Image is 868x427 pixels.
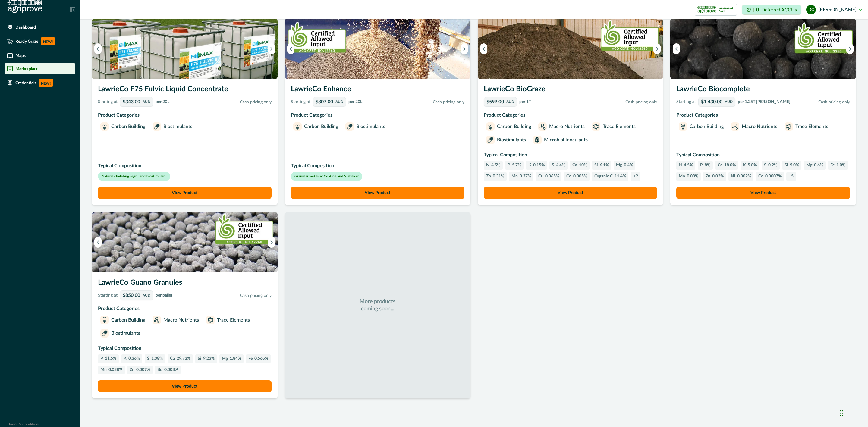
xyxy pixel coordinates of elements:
[497,123,531,130] p: Carbon Building
[5,35,75,48] a: Ready GrazeNEW!
[316,99,333,104] p: $307.00
[719,7,734,13] p: Independent Audit
[737,173,751,180] p: 0.002%
[697,5,716,14] img: certification logo
[102,174,167,179] p: Natural chelating agent and biostimulant
[143,100,150,104] p: AUD
[594,173,613,180] p: Organic C
[573,173,587,180] p: 0.005%
[335,100,343,104] p: AUD
[497,136,526,143] p: Biostimulants
[230,356,241,362] p: 1.84%
[679,173,685,180] p: Mn
[539,124,546,130] img: Macro Nutrients
[566,173,571,180] p: Co
[520,173,531,180] p: 0.37%
[593,124,599,130] img: Trace Elements
[254,356,268,362] p: 0.565%
[207,317,213,323] img: Trace Elements
[294,174,359,179] p: Granular Fertiliser Coating and Stabiliser
[98,187,272,199] a: View Product
[5,50,75,61] a: Maps
[347,124,353,130] img: Biostimulants
[177,356,190,362] p: 29.72%
[222,356,228,362] p: Mg
[5,63,75,74] a: Marketplace
[706,173,710,180] p: Zn
[676,84,850,97] h3: LawrieCo Biocomplete
[572,162,577,168] p: Ca
[795,123,828,130] p: Trace Elements
[151,356,163,362] p: 1.38%
[480,43,487,54] button: Previous image
[111,123,145,130] p: Carbon Building
[15,80,36,85] p: Credentials
[765,173,782,180] p: 0.0007%
[248,356,253,362] p: Fe
[633,173,638,180] p: + 2
[793,99,850,105] p: Cash pricing only
[461,43,468,54] button: Next image
[743,162,746,168] p: K
[846,43,854,54] button: Next image
[41,37,55,45] p: NEW!
[785,162,788,168] p: Si
[108,367,122,373] p: 0.038%
[549,123,585,130] p: Macro Nutrients
[268,43,275,54] button: Next image
[814,162,823,168] p: 0.6%
[39,79,53,87] p: NEW!
[718,162,722,168] p: Ca
[579,162,587,168] p: 10%
[705,162,710,168] p: 8%
[676,99,696,105] p: Starting at
[680,124,686,130] img: Carbon Building
[123,99,140,104] p: $343.00
[487,137,493,143] img: Biostimulants
[552,162,554,168] p: S
[5,22,75,33] a: Dashboard
[624,162,633,168] p: 0.4%
[761,8,797,12] p: Deferred ACCUs
[136,367,150,373] p: 0.007%
[356,123,385,130] p: Biostimulants
[100,367,107,373] p: Mn
[143,294,150,297] p: AUD
[123,293,140,298] p: $850.00
[198,356,201,362] p: Si
[738,99,790,105] p: per 1.25T [PERSON_NAME]
[484,187,657,199] a: View Product
[304,123,338,130] p: Carbon Building
[154,317,160,323] img: Macro Nutrients
[128,356,140,362] p: 0.36%
[100,356,103,362] p: P
[684,162,693,168] p: 4.5%
[600,162,609,168] p: 6.1%
[8,422,40,426] a: Terms & Conditions
[15,66,38,71] p: Marketplace
[712,173,724,180] p: 0.02%
[506,100,514,104] p: AUD
[154,124,160,130] img: Biostimulants
[556,162,565,168] p: 4.4%
[98,99,118,105] p: Starting at
[653,43,661,54] button: Next image
[217,316,250,324] p: Trace Elements
[15,53,26,58] p: Maps
[175,293,272,299] p: Cash pricing only
[603,123,636,130] p: Trace Elements
[484,84,657,97] h3: LawrieCo BioGraze
[102,124,108,130] img: Carbon Building
[725,100,733,104] p: AUD
[157,367,162,373] p: Bo
[360,298,396,312] p: More products coming soon...
[98,380,272,392] a: View Product
[758,173,763,180] p: Co
[98,277,272,290] h3: LawrieCo Guano Granules
[348,99,362,105] p: per 20L
[291,84,464,97] h3: LawrieCo Enhance
[724,162,736,168] p: 18.0%
[676,187,850,199] button: View Product
[5,77,75,89] a: CredentialsNEW!
[545,173,559,180] p: 0.065%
